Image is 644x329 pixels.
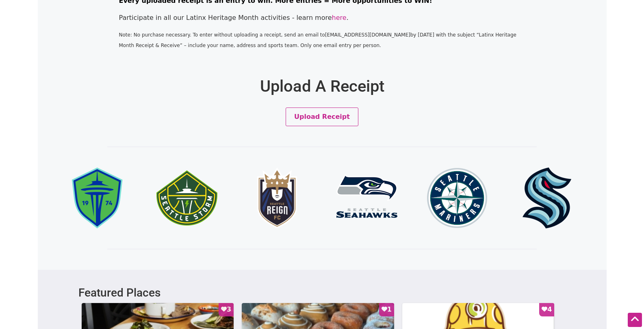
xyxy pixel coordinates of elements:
div: Scroll Back to Top [628,313,642,327]
h1: Upload A Receipt [251,56,393,104]
h3: Featured Places [78,286,566,300]
span: Note: No purchase necessary. To enter without uploading a receipt, send an email to [EMAIL_ADDRES... [119,32,516,48]
button: Upload Receipt [286,108,358,126]
a: here [332,14,347,22]
p: Participate in all our Latinx Heritage Month activities - learn more . [119,13,525,23]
